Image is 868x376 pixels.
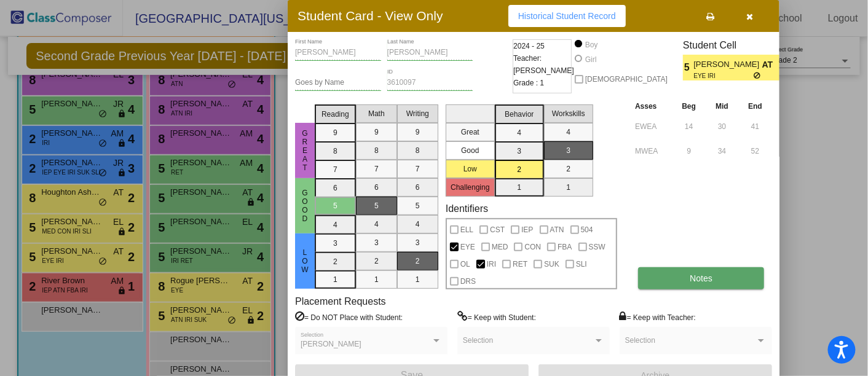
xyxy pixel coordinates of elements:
[706,100,738,113] th: Mid
[508,5,626,27] button: Historical Student Record
[576,257,587,272] span: SLI
[513,257,527,272] span: RET
[672,100,706,113] th: Beg
[544,257,559,272] span: SUK
[387,79,473,87] input: Enter ID
[513,52,574,77] span: Teacher: [PERSON_NAME]
[589,240,606,254] span: SSW
[694,58,762,71] span: [PERSON_NAME]
[635,117,669,136] input: assessment
[487,257,496,272] span: IRI
[490,222,505,237] span: CST
[550,222,564,237] span: ATN
[779,60,790,75] span: 2
[460,274,476,289] span: DRS
[683,39,790,51] h3: Student Cell
[521,222,533,237] span: IEP
[762,58,779,71] span: AT
[558,240,572,254] span: FBA
[683,60,693,75] span: 5
[513,40,545,52] span: 2024 - 25
[585,72,668,87] span: [DEMOGRAPHIC_DATA]
[460,240,475,254] span: EYE
[638,267,764,289] button: Notes
[492,240,508,254] span: MED
[457,311,536,323] label: = Keep with Student:
[585,54,597,65] div: Girl
[295,311,403,323] label: = Do NOT Place with Student:
[299,189,310,223] span: Good
[585,39,598,50] div: Boy
[738,100,772,113] th: End
[295,79,381,87] input: goes by name
[694,71,754,80] span: EYE IRI
[298,8,443,23] h3: Student Card - View Only
[632,100,672,113] th: Asses
[301,340,361,348] span: [PERSON_NAME]
[581,222,593,237] span: 504
[620,311,696,323] label: = Keep with Teacher:
[635,142,669,160] input: assessment
[518,11,616,21] span: Historical Student Record
[460,257,470,272] span: OL
[299,248,310,274] span: Low
[299,129,310,172] span: Great
[295,296,386,307] label: Placement Requests
[446,203,488,214] label: Identifiers
[690,273,712,283] span: Notes
[460,222,473,237] span: ELL
[513,77,544,89] span: Grade : 1
[524,240,541,254] span: CON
